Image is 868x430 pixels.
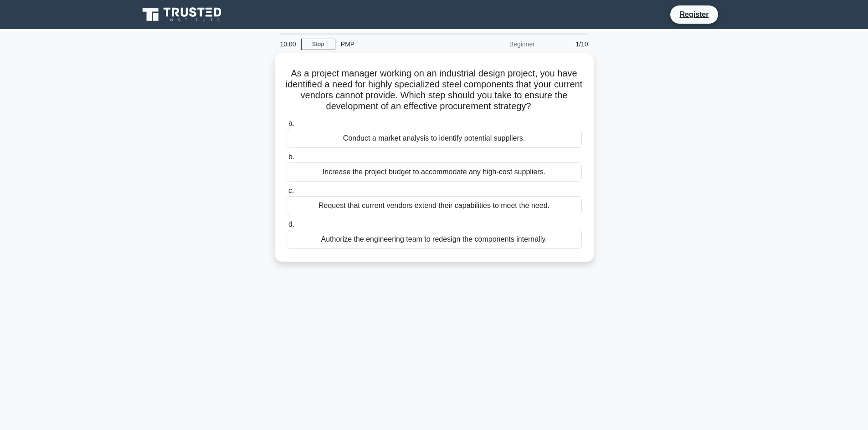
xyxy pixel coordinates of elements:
[288,119,294,127] span: a.
[301,39,335,50] a: Stop
[461,35,540,53] div: Beginner
[674,9,714,20] a: Register
[288,187,294,194] span: c.
[288,153,294,161] span: b.
[287,129,582,148] div: Conduct a market analysis to identify potential suppliers.
[287,162,582,182] div: Increase the project budget to accommodate any high-cost suppliers.
[286,68,583,112] h5: As a project manager working on an industrial design project, you have identified a need for high...
[288,220,294,228] span: d.
[335,35,461,53] div: PMP
[275,35,301,53] div: 10:00
[287,196,582,215] div: Request that current vendors extend their capabilities to meet the need.
[540,35,594,53] div: 1/10
[287,230,582,249] div: Authorize the engineering team to redesign the components internally.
